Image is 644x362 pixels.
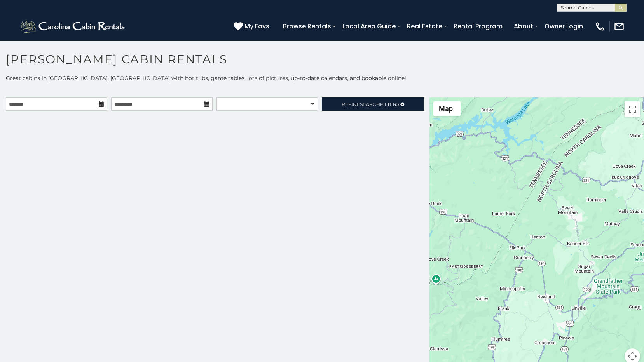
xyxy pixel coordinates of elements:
[360,101,380,107] span: Search
[244,21,269,31] span: My Favs
[339,19,400,33] a: Local Area Guide
[595,21,606,32] img: phone-regular-white.png
[625,101,640,117] button: Toggle fullscreen view
[279,19,335,33] a: Browse Rentals
[342,101,399,107] span: Refine Filters
[439,104,453,113] span: Map
[403,19,446,33] a: Real Estate
[510,19,537,33] a: About
[450,19,506,33] a: Rental Program
[19,19,127,34] img: White-1-2.png
[614,21,625,32] img: mail-regular-white.png
[541,19,587,33] a: Owner Login
[433,101,461,116] button: Change map style
[234,21,271,31] a: My Favs
[322,97,423,111] a: RefineSearchFilters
